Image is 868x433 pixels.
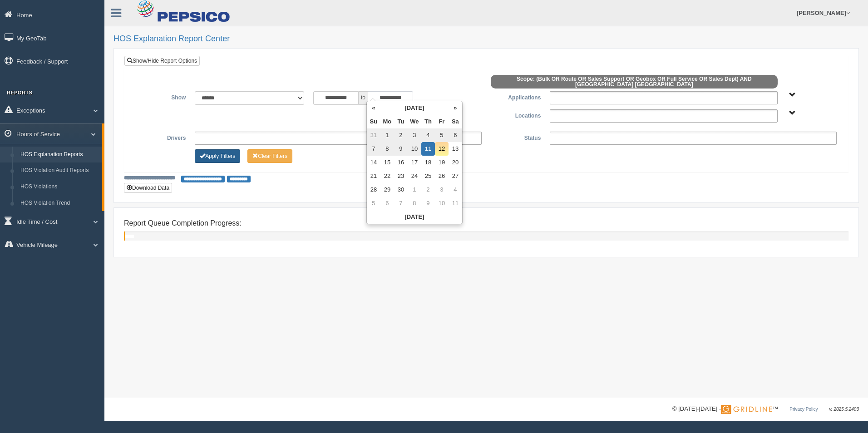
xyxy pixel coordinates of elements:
td: 16 [394,156,408,169]
a: Privacy Policy [789,407,818,412]
td: 13 [449,142,462,156]
td: 15 [380,156,394,169]
th: [DATE] [367,210,462,224]
td: 29 [380,183,394,197]
td: 26 [435,169,449,183]
label: Show [131,91,190,102]
td: 7 [394,197,408,210]
td: 5 [367,197,380,210]
label: Status [486,132,545,143]
label: Drivers [131,132,190,143]
td: 11 [421,142,435,156]
td: 21 [367,169,380,183]
td: 9 [421,197,435,210]
td: 30 [394,183,408,197]
button: Download Data [124,183,172,193]
h4: Report Queue Completion Progress: [124,219,848,227]
td: 12 [435,142,449,156]
td: 11 [449,197,462,210]
td: 31 [367,128,380,142]
th: « [367,101,380,115]
th: Th [421,115,435,128]
td: 27 [449,169,462,183]
td: 19 [435,156,449,169]
th: Fr [435,115,449,128]
td: 25 [421,169,435,183]
span: to [359,91,368,105]
td: 2 [394,128,408,142]
button: Change Filter Options [247,149,292,163]
a: HOS Violations [16,179,102,195]
td: 28 [367,183,380,197]
td: 1 [380,128,394,142]
td: 3 [435,183,449,197]
td: 2 [421,183,435,197]
td: 20 [449,156,462,169]
img: Gridline [721,405,772,414]
a: HOS Violation Trend [16,195,102,212]
td: 10 [435,197,449,210]
th: Sa [449,115,462,128]
td: 3 [408,128,421,142]
th: Su [367,115,380,128]
th: Mo [380,115,394,128]
th: [DATE] [380,101,449,115]
td: 18 [421,156,435,169]
label: Applications [486,91,545,102]
td: 5 [435,128,449,142]
td: 6 [449,128,462,142]
td: 24 [408,169,421,183]
label: Locations [486,109,545,120]
td: 1 [408,183,421,197]
a: Show/Hide Report Options [124,56,200,66]
td: 4 [449,183,462,197]
td: 17 [408,156,421,169]
span: Scope: (Bulk OR Route OR Sales Support OR Geobox OR Full Service OR Sales Dept) AND [GEOGRAPHIC_D... [491,75,778,89]
td: 6 [380,197,394,210]
button: Change Filter Options [195,149,240,163]
td: 22 [380,169,394,183]
h2: HOS Explanation Report Center [113,34,859,44]
td: 8 [380,142,394,156]
td: 4 [421,128,435,142]
td: 23 [394,169,408,183]
td: 10 [408,142,421,156]
td: 8 [408,197,421,210]
th: » [449,101,462,115]
a: HOS Explanation Reports [16,147,102,163]
td: 14 [367,156,380,169]
div: © [DATE]-[DATE] - ™ [672,404,859,414]
td: 9 [394,142,408,156]
a: HOS Violation Audit Reports [16,162,102,179]
th: We [408,115,421,128]
td: 7 [367,142,380,156]
span: v. 2025.5.2403 [829,407,859,412]
th: Tu [394,115,408,128]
